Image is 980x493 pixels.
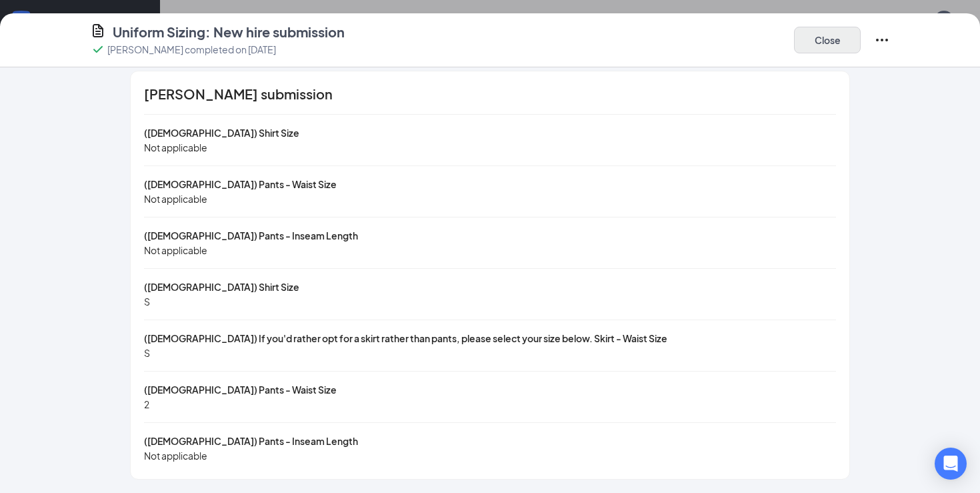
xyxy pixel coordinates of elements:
[144,384,337,396] span: ([DEMOGRAPHIC_DATA]) Pants - Waist Size
[144,450,207,462] span: Not applicable
[90,41,106,57] svg: Checkmark
[144,347,150,359] span: S
[144,296,150,308] span: S
[90,23,106,39] svg: CustomFormIcon
[144,193,207,205] span: Not applicable
[144,332,667,344] span: ([DEMOGRAPHIC_DATA]) If you'd rather opt for a skirt rather than pants, please select your size b...
[107,43,276,56] p: [PERSON_NAME] completed on [DATE]
[144,435,358,447] span: ([DEMOGRAPHIC_DATA]) Pants - Inseam Length
[144,244,207,256] span: Not applicable
[144,229,358,241] span: ([DEMOGRAPHIC_DATA]) Pants - Inseam Length
[144,127,299,139] span: ([DEMOGRAPHIC_DATA]) Shirt Size
[144,281,299,293] span: ([DEMOGRAPHIC_DATA]) Shirt Size
[144,398,149,410] span: 2
[794,27,861,53] button: Close
[113,23,345,41] h4: Uniform Sizing: New hire submission
[144,87,333,101] span: [PERSON_NAME] submission
[144,178,337,190] span: ([DEMOGRAPHIC_DATA]) Pants - Waist Size
[144,141,207,153] span: Not applicable
[874,32,890,48] svg: Ellipses
[935,448,967,480] div: Open Intercom Messenger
